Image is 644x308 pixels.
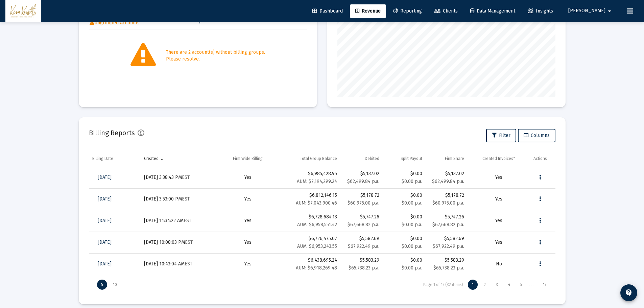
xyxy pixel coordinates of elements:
div: There are 2 account(s) without billing groups. [166,49,265,56]
div: Yes [221,174,275,181]
td: Column Firm Share [426,150,468,167]
a: [DATE] [92,257,117,271]
div: Page 5 [516,280,526,290]
div: Yes [471,239,526,246]
div: $0.00 [386,214,422,228]
div: $6,812,146.15 [282,192,337,207]
div: Firm Share [445,156,464,161]
mat-icon: contact_support [625,289,633,297]
div: Yes [471,196,526,203]
a: [DATE] [92,214,117,228]
small: $0.00 p.a. [402,222,422,228]
div: Display 5 items on page [97,280,107,290]
td: Column Billing Date [89,150,141,167]
div: Firm Wide Billing [233,156,263,161]
td: Column Actions [530,150,555,167]
div: $5,583.29 [429,257,464,264]
div: [DATE] 10:08:03 PM [144,239,214,246]
a: [DATE] [92,236,117,249]
small: $60,975.00 p.a. [348,200,379,206]
div: Page 17 [539,280,550,290]
div: $0.00 [386,170,422,185]
small: $0.00 p.a. [402,243,422,249]
div: Page 1 [468,280,478,290]
div: Yes [471,174,526,181]
div: Billing Date [92,156,113,161]
span: [DATE] [98,239,112,245]
div: Total Group Balance [300,156,337,161]
div: $0.00 [386,192,422,207]
div: $5,582.69 [429,235,464,242]
small: AUM: $6,958,551.42 [297,222,337,228]
small: $0.00 p.a. [402,265,422,271]
small: AUM: $6,918,269.48 [296,265,337,271]
div: $6,438,695.24 [282,257,337,271]
div: $0.00 [386,235,422,250]
div: [DATE] 3:38:43 PM [144,174,214,181]
td: Column Split Payout [383,150,426,167]
div: Yes [221,261,275,267]
div: Yes [471,217,526,224]
a: [DATE] [92,171,117,184]
a: Reporting [388,4,427,18]
span: [PERSON_NAME] [568,8,605,14]
div: Actions [533,156,547,161]
img: Dashboard [10,4,36,18]
div: Created Invoices? [482,156,515,161]
small: $62,499.84 p.a. [432,179,464,184]
td: Ungrouped Accounts [90,18,198,28]
div: Created [144,156,159,161]
div: $6,985,428.95 [282,170,337,185]
span: [DATE] [98,196,112,202]
mat-icon: arrow_drop_down [605,4,614,18]
span: Reporting [393,8,422,14]
td: Column Total Group Balance [278,150,340,167]
div: $5,178.72 [429,192,464,199]
div: $5,137.02 [344,170,379,177]
span: Dashboard [312,8,343,14]
div: Page 4 [504,280,514,290]
div: $5,582.69 [344,235,379,242]
div: Please resolve. [166,56,265,63]
a: Clients [429,4,463,18]
div: $6,726,475.07 [282,235,337,250]
td: Column Firm Wide Billing [217,150,278,167]
a: 2 [198,20,200,26]
small: $67,922.49 p.a. [433,243,464,249]
span: Insights [528,8,553,14]
div: $6,728,684.13 [282,214,337,228]
small: AUM: $6,953,243.55 [297,243,337,249]
small: AUM: $7,043,900.46 [296,200,337,206]
a: Revenue [350,4,386,18]
div: [DATE] 3:53:00 PM [144,196,214,203]
div: Page 1 of 17 (82 items) [423,282,463,287]
div: Debited [365,156,379,161]
span: [DATE] [98,261,112,267]
small: $0.00 p.a. [402,179,422,184]
small: $67,668.82 p.a. [432,222,464,228]
span: [DATE] [98,218,112,223]
td: Column Debited [340,150,383,167]
span: [DATE] [98,174,112,180]
small: AUM: $7,194,299.24 [297,179,337,184]
div: No [471,261,526,267]
span: Filter [492,133,510,138]
small: $0.00 p.a. [402,200,422,206]
small: $60,975.00 p.a. [432,200,464,206]
a: [DATE] [92,192,117,206]
button: Columns [518,129,555,142]
div: Split Payout [401,156,422,161]
div: Data grid [89,150,555,294]
div: Yes [221,196,275,203]
div: $5,137.02 [429,170,464,177]
div: $5,747.26 [344,214,379,220]
div: $0.00 [386,257,422,271]
small: $65,738.23 p.a. [433,265,464,271]
div: $5,583.29 [344,257,379,264]
div: . . . [527,282,537,287]
td: Column Created Invoices? [468,150,530,167]
a: Insights [522,4,558,18]
div: Yes [221,239,275,246]
small: $62,499.84 p.a. [347,179,379,184]
h2: Billing Reports [89,127,135,138]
